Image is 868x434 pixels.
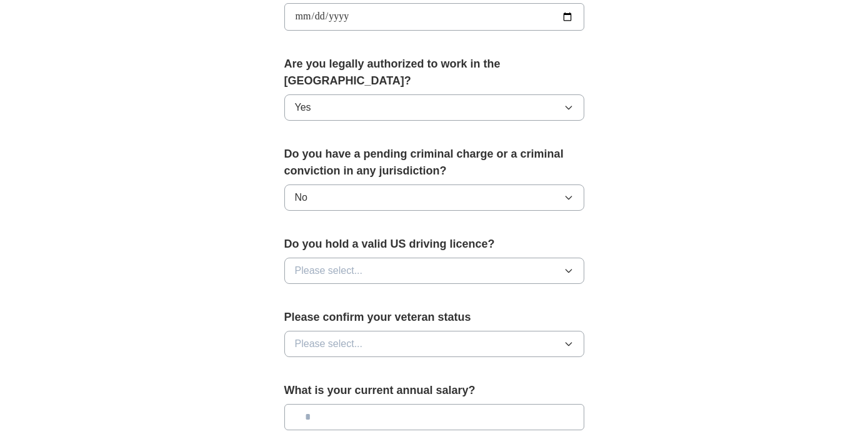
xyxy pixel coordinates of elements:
[284,331,584,357] button: Please select...
[284,236,584,253] label: Do you hold a valid US driving licence?
[295,336,363,351] span: Please select...
[295,190,307,205] span: No
[284,309,584,326] label: Please confirm your veteran status
[284,258,584,284] button: Please select...
[295,263,363,278] span: Please select...
[284,94,584,121] button: Yes
[284,146,584,179] label: Do you have a pending criminal charge or a criminal conviction in any jurisdiction?
[284,56,584,89] label: Are you legally authorized to work in the [GEOGRAPHIC_DATA]?
[284,382,584,399] label: What is your current annual salary?
[284,184,584,211] button: No
[295,100,311,115] span: Yes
